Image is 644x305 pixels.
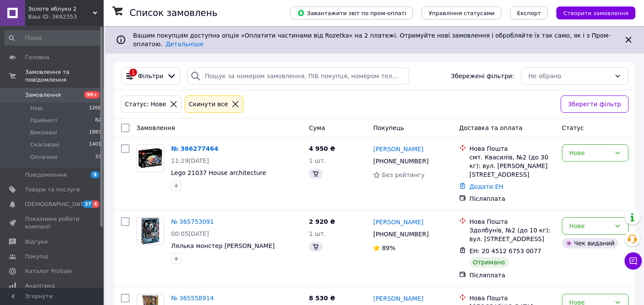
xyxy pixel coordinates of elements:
div: Нова Пошта [470,217,555,226]
div: Нове [569,221,611,231]
a: Створити замовлення [548,9,635,16]
div: Нова Пошта [470,144,555,153]
div: Післяплата [470,194,555,203]
span: Товари та послуги [25,186,80,194]
img: Фото товару [137,148,164,168]
span: Показники роботи компанії [25,215,80,231]
input: Пошук за номером замовлення, ПІБ покупця, номером телефону, Email, номером накладної [187,67,409,85]
span: Замовлення [136,124,175,131]
span: 1401 [89,141,101,149]
span: Нові [30,105,43,112]
span: Збережені фільтри: [451,72,514,80]
a: № 365753091 [171,218,214,225]
span: Золоте яблуко 2 [28,5,93,13]
span: 37 [82,200,92,208]
span: Виконані [30,129,57,137]
span: Фільтри [138,72,163,80]
div: Здолбунів, №2 (до 10 кг): вул. [STREET_ADDRESS] [470,226,555,243]
a: № 366277464 [171,145,218,152]
button: Завантажити звіт по пром-оплаті [290,6,413,19]
span: 1883 [89,129,101,137]
span: ЕН: 20 4512 6753 0077 [470,248,542,254]
span: 11:29[DATE] [171,157,209,164]
span: 33 [95,153,101,161]
span: 1 шт. [309,230,326,237]
span: Скасовані [30,141,60,149]
span: Повідомлення [25,171,67,179]
a: Lego 21037 House architecture [171,169,266,176]
div: Післяплата [470,271,555,280]
span: 1 шт. [309,157,326,164]
a: Додати ЕН [470,183,504,190]
a: [PERSON_NAME] [373,218,423,226]
span: Покупець [373,124,404,131]
span: Доставка та оплата [459,124,523,131]
div: Чек виданий [562,238,618,248]
div: [PHONE_NUMBER] [371,155,430,167]
span: 8 530 ₴ [309,295,335,302]
button: Управління статусами [422,6,501,19]
span: Зберегти фільтр [568,99,621,109]
a: [PERSON_NAME] [373,145,423,153]
div: Нова Пошта [470,294,555,302]
img: Фото товару [141,218,159,245]
span: Замовлення [25,91,61,99]
span: 82 [95,117,101,124]
span: 00:05[DATE] [171,230,209,237]
input: Пошук [4,30,102,46]
h1: Список замовлень [130,8,217,18]
button: Експорт [510,6,548,19]
div: Статус: Нове [123,99,168,109]
a: Лялька монстер [PERSON_NAME] [171,242,275,249]
span: 99+ [84,91,99,98]
a: № 365558914 [171,295,214,302]
button: Зберегти фільтр [561,95,628,113]
span: 9 [91,171,99,178]
span: Прийняті [30,117,57,124]
div: Не обрано [528,71,611,81]
span: Каталог ProSale [25,267,72,275]
span: 4 950 ₴ [309,145,335,152]
span: 2 920 ₴ [309,218,335,225]
span: 89% [382,245,395,251]
div: Cкинути все [187,99,230,109]
a: Детальніше [165,41,203,48]
span: Вашим покупцям доступна опція «Оплатити частинами від Rozetka» на 2 платежі. Отримуйте нові замов... [133,32,610,48]
span: Cума [309,124,325,131]
span: Завантажити звіт по пром-оплаті [297,9,406,17]
span: Статус [562,124,584,131]
a: [PERSON_NAME] [373,294,423,303]
span: Замовлення та повідомлення [25,68,104,84]
button: Створити замовлення [556,6,635,19]
button: Чат з покупцем [625,252,642,270]
span: Управління статусами [428,10,495,16]
span: Створити замовлення [563,10,628,16]
div: Ваш ID: 3692353 [28,13,104,21]
span: 1268 [89,105,101,112]
div: Нове [569,148,611,158]
span: [DEMOGRAPHIC_DATA] [25,200,89,208]
div: Отримано [470,257,508,267]
span: 4 [92,200,99,208]
span: Відгуки [25,238,48,246]
span: Головна [25,54,49,61]
span: Покупці [25,253,48,261]
a: Фото товару [136,144,164,172]
div: [PHONE_NUMBER] [371,228,430,240]
div: смт. Квасилів, №2 (до 30 кг): вул. [PERSON_NAME][STREET_ADDRESS] [470,153,555,179]
a: Фото товару [136,217,164,245]
span: Оплачені [30,153,57,161]
span: Без рейтингу [382,172,425,178]
span: Аналітика [25,282,55,290]
span: Експорт [517,10,541,16]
